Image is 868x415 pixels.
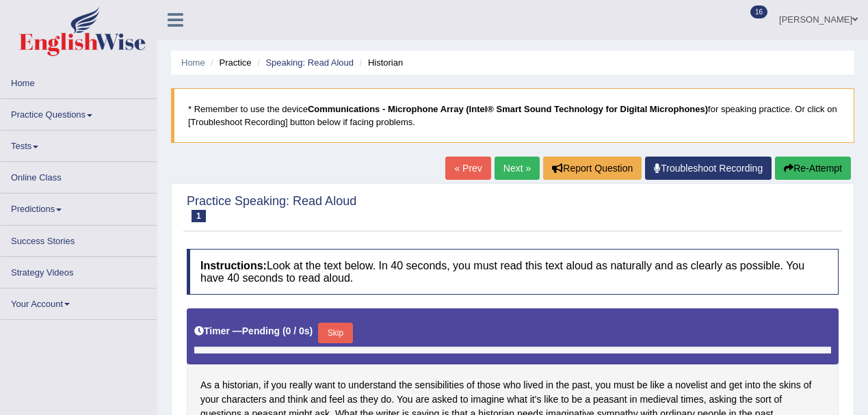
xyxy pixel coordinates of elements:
blockquote: * Remember to use the device for speaking practice. Or click on [Troubleshoot Recording] button b... [171,88,854,143]
a: « Prev [445,157,490,180]
h4: Look at the text below. In 40 seconds, you must read this text aloud as naturally and as clearly ... [187,249,839,295]
b: ( [282,325,286,336]
h5: Timer — [194,326,313,336]
li: Practice [207,56,251,69]
h2: Practice Speaking: Read Aloud [187,195,356,222]
a: Troubleshoot Recording [645,157,772,180]
a: Speaking: Read Aloud [265,57,354,68]
a: Tests [1,131,157,157]
b: Instructions: [200,260,267,271]
a: Your Account [1,289,157,315]
span: 1 [192,210,206,222]
b: Communications - Microphone Array (Intel® Smart Sound Technology for Digital Microphones) [308,104,708,114]
a: Home [1,68,157,94]
li: Historian [356,56,404,69]
a: Success Stories [1,226,157,252]
b: Pending [242,325,280,336]
span: 16 [750,5,767,18]
a: Predictions [1,193,157,220]
a: Online Class [1,162,157,189]
a: Practice Questions [1,99,157,126]
button: Skip [318,323,352,343]
a: Home [181,57,205,68]
a: Next » [495,157,540,180]
b: 0 / 0s [286,325,310,336]
button: Re-Attempt [775,157,851,180]
a: Strategy Videos [1,257,157,284]
b: ) [310,325,313,336]
button: Report Question [543,157,642,180]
